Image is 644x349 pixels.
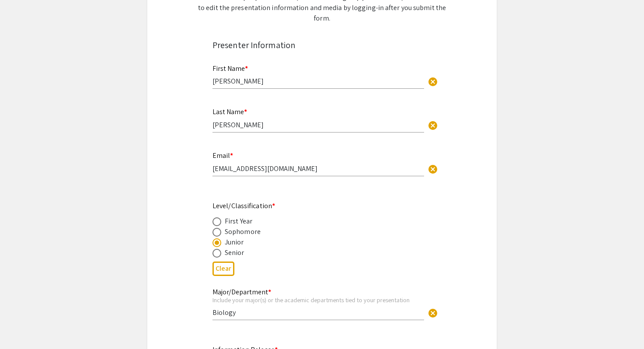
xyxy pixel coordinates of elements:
input: Type Here [212,77,424,86]
button: Clear [424,160,442,177]
span: cancel [428,77,438,87]
div: First Year [225,216,252,227]
div: Presenter Information [212,38,432,52]
mat-label: Major/Department [212,287,271,297]
button: Clear [424,73,442,90]
mat-label: Last Name [212,107,247,116]
div: Include your major(s) or the academic departments tied to your presentation [212,296,424,304]
span: cancel [428,120,438,131]
iframe: Chat [7,310,37,342]
span: cancel [428,308,438,318]
button: Clear [424,116,442,134]
mat-label: Level/Classification [212,201,275,210]
mat-label: Email [212,151,233,160]
input: Type Here [212,164,424,173]
button: Clear [212,262,234,276]
span: cancel [428,164,438,174]
div: Junior [225,237,244,248]
mat-label: First Name [212,64,248,73]
div: Senior [225,248,244,258]
div: Sophomore [225,227,261,237]
input: Type Here [212,308,424,317]
input: Type Here [212,120,424,129]
button: Clear [424,304,442,321]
